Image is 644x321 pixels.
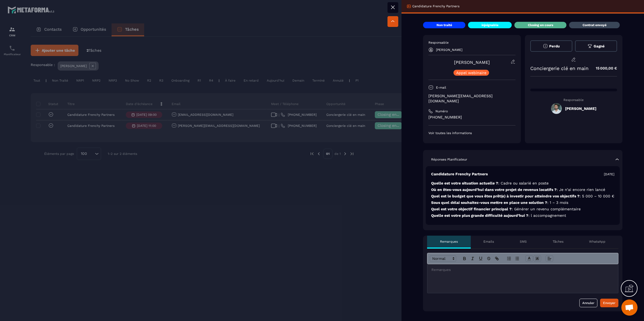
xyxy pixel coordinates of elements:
[428,131,515,135] p: Voir toutes les informations
[431,213,614,218] p: Quelle est votre plus grande difficulté aujourd’hui ?
[553,239,563,244] p: Tâches
[565,106,596,111] h5: [PERSON_NAME]
[498,181,549,185] span: : Cadre ou salarié en poste
[547,200,568,205] span: : 1 – 3 mois
[589,239,605,244] p: WhatsApp
[431,200,614,205] p: Sous quel délai souhaitez-vous mettre en place une solution ?
[431,207,614,212] p: Quel est votre objectif financier principal ?
[557,187,605,192] span: : Je n’ai encore rien lancé
[456,71,486,75] p: Appel webinaire
[431,157,467,162] p: Réponses Planificateur
[437,23,452,27] p: Non traité
[530,65,588,71] p: Conciergerie clé en main
[530,98,617,102] p: Responsable
[575,40,617,52] button: Gagné
[530,40,572,52] button: Perdu
[579,299,597,307] button: Annuler
[600,299,618,307] button: Envoyer
[431,194,614,199] p: Quel est le budget que vous êtes prêt(e) à investir pour atteindre vos objectifs ?
[528,23,553,27] p: Closing en cours
[436,85,446,90] p: E-mail
[549,44,560,48] span: Perdu
[431,172,488,177] p: Candidature Frenchy Partners
[412,4,459,8] p: Candidature Frenchy Partners
[594,44,605,48] span: Gagné
[520,239,527,244] p: SMS
[435,109,448,113] p: Numéro
[604,172,614,176] p: [DATE]
[436,48,462,52] p: [PERSON_NAME]
[428,93,515,104] p: [PERSON_NAME][EMAIL_ADDRESS][DOMAIN_NAME]
[603,300,615,306] div: Envoyer
[583,23,607,27] p: Contrat envoyé
[590,63,617,74] p: 15 000,00 €
[440,239,458,244] p: Remarques
[454,60,490,65] a: [PERSON_NAME]
[428,115,515,120] p: [PHONE_NUMBER]
[512,207,581,211] span: : Générer un revenu complémentaire
[428,40,515,45] p: Responsable
[431,187,614,192] p: Où en êtes-vous aujourd’hui dans votre projet de revenus locatifs ?
[580,194,614,198] span: : 5 000 – 10 000 €
[431,181,614,186] p: Quelle est votre situation actuelle ?
[621,299,638,316] div: Ouvrir le chat
[482,23,498,27] p: injoignable
[528,213,566,218] span: : l accompagnement
[483,239,494,244] p: Emails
